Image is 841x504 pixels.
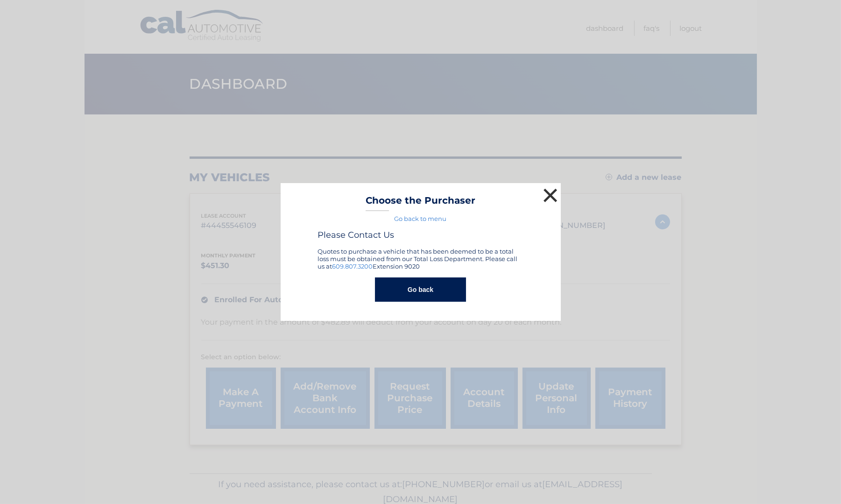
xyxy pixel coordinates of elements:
button: × [541,186,560,205]
a: Go back to menu [395,215,447,222]
div: Quotes to purchase a vehicle that has been deemed to be a total loss must be obtained from our To... [318,230,523,270]
button: Go back [375,277,466,302]
h4: Please Contact Us [318,230,523,240]
a: 609.807.3200 [332,263,373,270]
h3: Choose the Purchaser [366,195,475,211]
